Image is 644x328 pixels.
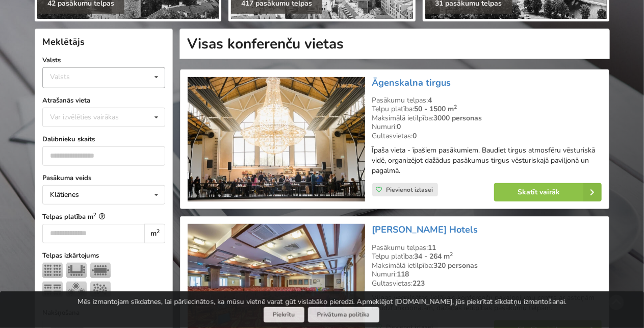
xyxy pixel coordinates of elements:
[50,72,70,81] div: Valsts
[42,212,165,222] label: Telpas platība m
[42,134,165,144] label: Dalībnieku skaits
[454,103,457,111] sup: 2
[372,145,602,176] p: Īpaša vieta - īpašiem pasākumiem. Baudiet tirgus atmosfēru vēsturiskā vidē, organizējot dažādus p...
[157,228,160,235] sup: 2
[308,307,379,323] a: Privātuma politika
[434,261,478,270] strong: 320 personas
[372,77,451,89] a: Āgenskalna tirgus
[42,282,63,297] img: Klase
[415,251,453,261] strong: 34 - 264 m
[42,36,85,48] span: Meklētājs
[66,282,87,297] img: Bankets
[42,173,165,183] label: Pasākuma veids
[434,113,482,123] strong: 3000 personas
[93,211,96,218] sup: 2
[42,263,63,278] img: Teātris
[372,279,602,288] div: Gultasvietas:
[372,105,602,114] div: Telpu platība:
[494,183,602,201] a: Skatīt vairāk
[397,122,401,132] strong: 0
[47,111,142,123] div: Var izvēlēties vairākas
[372,96,602,105] div: Pasākumu telpas:
[66,263,87,278] img: U-Veids
[413,131,417,141] strong: 0
[372,223,478,236] a: [PERSON_NAME] Hotels
[372,261,602,270] div: Maksimālā ietilpība:
[372,132,602,141] div: Gultasvietas:
[450,250,453,258] sup: 2
[42,55,165,65] label: Valsts
[372,122,602,132] div: Numuri:
[413,279,425,288] strong: 223
[50,191,79,198] div: Klātienes
[372,270,602,279] div: Numuri:
[90,263,111,278] img: Sapulce
[90,282,111,297] img: Pieņemšana
[372,114,602,123] div: Maksimālā ietilpība:
[428,243,436,253] strong: 11
[188,77,365,202] img: Neierastas vietas | Rīga | Āgenskalna tirgus
[415,104,457,114] strong: 50 - 1500 m
[264,307,304,323] button: Piekrītu
[144,224,165,243] div: m
[42,95,165,106] label: Atrašanās vieta
[372,243,602,253] div: Pasākumu telpas:
[386,186,433,194] span: Pievienot izlasei
[42,250,165,261] label: Telpas izkārtojums
[397,269,409,279] strong: 118
[428,95,432,105] strong: 4
[179,29,610,59] h1: Visas konferenču vietas
[372,252,602,261] div: Telpu platība:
